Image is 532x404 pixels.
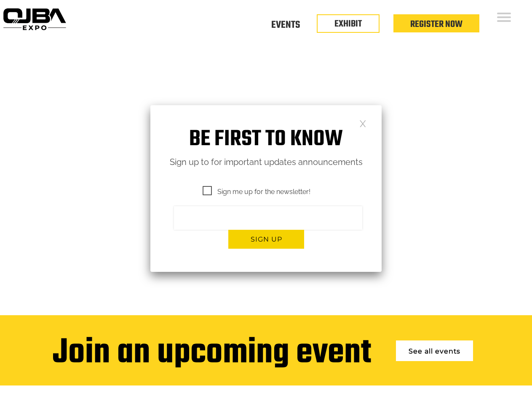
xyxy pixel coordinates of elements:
[53,334,371,373] div: Join an upcoming event
[228,230,304,249] button: Sign up
[150,126,382,153] h1: Be first to know
[150,155,382,170] p: Sign up to for important updates announcements
[203,186,310,197] span: Sign me up for the newsletter!
[334,17,362,31] a: EXHIBIT
[396,340,473,361] a: See all events
[359,120,366,127] a: Close
[410,17,462,32] a: Register Now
